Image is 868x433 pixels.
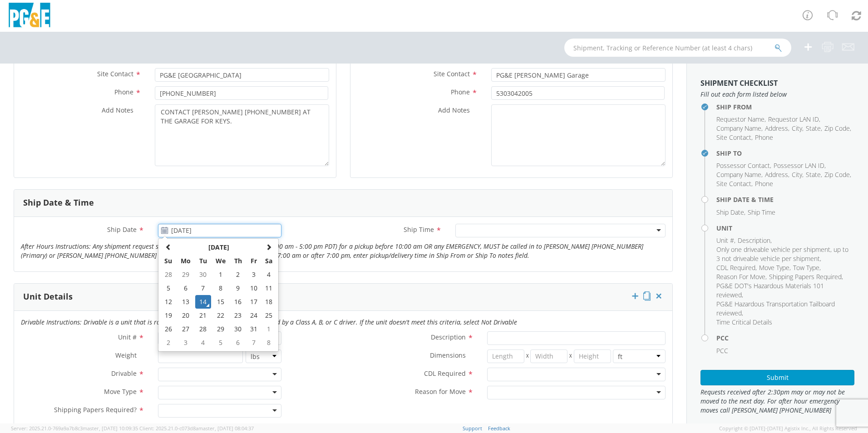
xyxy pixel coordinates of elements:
[716,272,765,281] span: Reason For Move
[487,349,524,363] input: Length
[716,170,763,179] li: ,
[793,263,819,272] span: Tow Type
[564,39,791,57] input: Shipment, Tracking or Reference Number (at least 4 chars)
[139,425,254,432] span: Client: 2025.21.0-c073d8a
[765,124,789,133] li: ,
[211,268,230,281] td: 1
[716,115,764,123] span: Requestor Name
[176,336,195,349] td: 3
[806,170,822,179] li: ,
[716,272,767,281] li: ,
[716,281,852,300] li: ,
[431,333,466,341] span: Description
[404,225,434,234] span: Ship Time
[774,161,824,170] span: Possessor LAN ID
[769,272,843,281] li: ,
[716,161,770,170] span: Possessor Contact
[176,322,195,336] td: 27
[261,309,276,322] td: 25
[716,124,763,133] li: ,
[261,322,276,336] td: 1
[716,133,751,142] span: Site Contact
[230,309,246,322] td: 23
[195,268,211,281] td: 30
[160,336,176,349] td: 2
[211,322,230,336] td: 29
[23,198,94,207] h3: Ship Date & Time
[488,425,510,432] a: Feedback
[451,88,470,96] span: Phone
[230,268,246,281] td: 2
[793,263,821,272] li: ,
[83,425,138,432] span: master, [DATE] 10:09:35
[716,318,772,326] span: Time Critical Details
[7,3,52,30] img: pge-logo-06675f144f4cfa6a6814.png
[415,387,466,396] span: Reason for Move
[716,196,854,203] h4: Ship Date & Time
[716,208,745,217] li: ,
[246,295,261,309] td: 17
[574,349,611,363] input: Height
[261,254,276,268] th: Sa
[230,336,246,349] td: 6
[97,69,133,78] span: Site Contact
[716,124,761,133] span: Company Name
[716,150,854,157] h4: Ship To
[176,295,195,309] td: 13
[700,388,854,415] span: Requests received after 2:30pm may or may not be moved to the next day. For after hour emergency ...
[530,349,567,363] input: Width
[160,309,176,322] td: 19
[246,336,261,349] td: 7
[430,351,466,359] span: Dimensions
[768,115,820,124] li: ,
[769,272,842,281] span: Shipping Papers Required
[716,300,835,317] span: PG&E Hazardous Transportation Tailboard reviewed
[246,322,261,336] td: 31
[23,292,73,301] h3: Unit Details
[792,170,802,179] span: City
[266,244,272,250] span: Next Month
[716,103,854,110] h4: Ship From
[716,245,848,263] span: Only one driveable vehicle per shipment, up to 3 not driveable vehicle per shipment
[246,268,261,281] td: 3
[806,124,821,133] span: State
[21,242,643,260] i: After Hours Instructions: Any shipment request submitted after normal business hours (7:00 am - 5...
[246,309,261,322] td: 24
[21,318,517,326] i: Drivable Instructions: Drivable is a unit that is roadworthy and can be driven over the road by a...
[824,170,850,179] span: Zip Code
[716,179,753,188] li: ,
[716,170,761,179] span: Company Name
[716,115,766,124] li: ,
[195,309,211,322] td: 21
[700,78,778,88] strong: Shipment Checklist
[824,124,850,133] span: Zip Code
[230,254,246,268] th: Th
[198,425,254,432] span: master, [DATE] 08:04:37
[463,425,482,432] a: Support
[230,322,246,336] td: 30
[700,90,854,99] span: Fill out each form listed below
[176,241,261,254] th: Select Month
[824,124,851,133] li: ,
[114,88,133,96] span: Phone
[211,254,230,268] th: We
[160,322,176,336] td: 26
[11,425,138,432] span: Server: 2025.21.0-769a9a7b8c3
[102,106,133,114] span: Add Notes
[160,268,176,281] td: 28
[792,124,802,133] span: City
[716,300,852,318] li: ,
[176,281,195,295] td: 6
[700,370,854,385] button: Submit
[824,170,851,179] li: ,
[716,263,755,272] span: CDL Required
[211,281,230,295] td: 8
[716,245,852,263] li: ,
[160,281,176,295] td: 5
[160,295,176,309] td: 12
[716,133,753,142] li: ,
[261,295,276,309] td: 18
[759,263,789,272] span: Move Type
[111,369,137,378] span: Drivable
[434,69,470,78] span: Site Contact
